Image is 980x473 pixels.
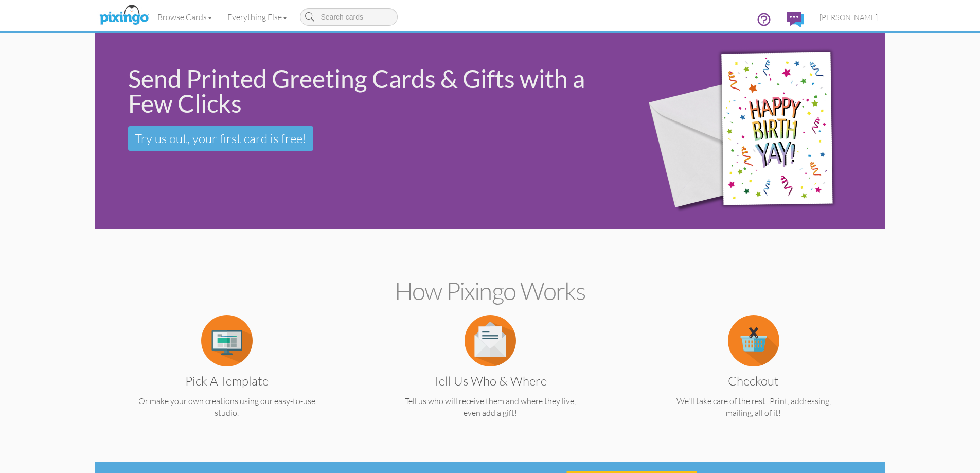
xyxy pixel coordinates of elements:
a: Pick a Template Or make your own creations using our easy-to-use studio. [115,335,338,419]
img: pixingo logo [97,3,151,28]
img: item.alt [728,315,779,366]
a: Checkout We'll take care of the rest! Print, addressing, mailing, all of it! [642,335,865,419]
p: Tell us who will receive them and where they live, even add a gift! [379,395,602,419]
a: [PERSON_NAME] [812,4,885,30]
h2: How Pixingo works [113,277,867,305]
img: item.alt [465,315,516,366]
img: 942c5090-71ba-4bfc-9a92-ca782dcda692.png [630,19,879,244]
p: We'll take care of the rest! Print, addressing, mailing, all of it! [642,395,865,419]
img: comments.svg [787,12,804,27]
p: Or make your own creations using our easy-to-use studio. [115,395,338,419]
a: Browse Cards [150,4,220,30]
a: Tell us Who & Where Tell us who will receive them and where they live, even add a gift! [379,335,602,419]
span: [PERSON_NAME] [819,13,878,22]
h3: Pick a Template [123,374,331,388]
img: item.alt [201,315,253,366]
a: Everything Else [220,4,295,30]
input: Search cards [300,8,398,26]
h3: Checkout [650,374,858,388]
div: Send Printed Greeting Cards & Gifts with a Few Clicks [128,66,614,116]
a: Try us out, your first card is free! [128,126,313,151]
iframe: Chat [979,472,980,473]
span: Try us out, your first card is free! [135,131,307,146]
h3: Tell us Who & Where [386,374,594,388]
